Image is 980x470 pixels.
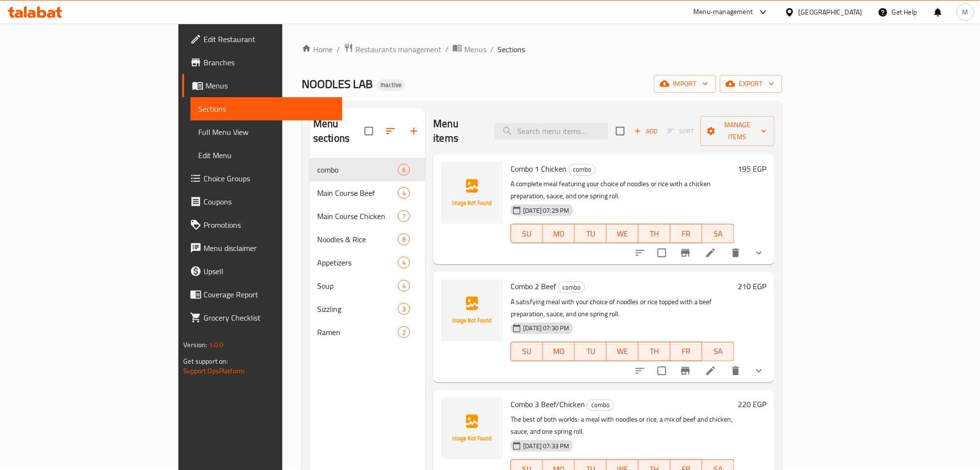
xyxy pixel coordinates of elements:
[652,361,672,381] span: Select to update
[398,212,410,221] span: 7
[183,338,207,351] span: Version:
[511,296,734,320] p: A satisfying meal with your choice of noodles or rice topped with a beef preparation, sauce, and ...
[633,126,659,137] span: Add
[511,413,734,438] p: The best of both worlds: a meal with noodles or rice, a mix of beef and chicken, sauce, and one s...
[204,265,335,277] span: Upsell
[724,241,747,264] button: delete
[643,344,667,358] span: TH
[630,124,661,139] span: Add item
[182,167,342,190] a: Choice Groups
[433,117,483,146] h2: Menu items
[204,196,335,207] span: Coupons
[519,206,573,215] span: [DATE] 07:29 PM
[317,257,398,268] span: Appetizers
[569,164,596,176] div: combo
[317,164,398,176] span: combo
[671,342,702,361] button: FR
[515,344,539,358] span: SU
[511,162,567,176] span: Combo 1 Chicken
[720,75,782,93] button: export
[309,228,425,251] div: Noodles & Rice8
[738,279,767,293] h6: 210 EGP
[182,74,342,97] a: Menus
[398,303,410,315] div: items
[694,6,753,18] div: Menu-management
[309,154,425,348] nav: Menu sections
[643,227,667,241] span: TH
[182,51,342,74] a: Branches
[398,257,410,268] div: items
[708,119,767,143] span: Manage items
[204,33,335,45] span: Edit Restaurant
[309,181,425,205] div: Main Course Beef4
[607,342,639,361] button: WE
[706,227,731,241] span: SA
[543,224,575,243] button: MO
[198,149,335,161] span: Edit Menu
[652,243,672,263] span: Select to update
[569,164,595,175] span: combo
[377,79,406,91] div: Inactive
[183,355,228,367] span: Get support on:
[629,241,652,264] button: sort-choices
[182,28,342,51] a: Edit Restaurant
[674,359,697,382] button: Branch-specific-item
[724,359,747,382] button: delete
[309,251,425,274] div: Appetizers4
[611,344,635,358] span: WE
[204,173,335,184] span: Choice Groups
[639,342,671,361] button: TH
[464,44,486,55] span: Menus
[359,121,379,141] span: Select all sections
[607,224,639,243] button: WE
[204,312,335,323] span: Grocery Checklist
[317,326,398,338] span: Ramen
[398,187,410,199] div: items
[494,123,608,140] input: search
[705,247,717,259] a: Edit menu item
[355,44,441,55] span: Restaurants management
[183,365,245,377] a: Support.OpsPlatform
[453,43,486,56] a: Menus
[190,120,342,144] a: Full Menu View
[511,342,543,361] button: SU
[190,144,342,167] a: Edit Menu
[198,126,335,138] span: Full Menu View
[515,227,539,241] span: SU
[398,326,410,338] div: items
[182,283,342,306] a: Coverage Report
[575,224,607,243] button: TU
[753,365,765,377] svg: Show Choices
[182,190,342,213] a: Coupons
[639,224,671,243] button: TH
[398,210,410,222] div: items
[344,43,441,56] a: Restaurants management
[398,165,410,175] span: 6
[674,241,697,264] button: Branch-specific-item
[671,224,702,243] button: FR
[558,281,585,293] div: combo
[579,227,603,241] span: TU
[738,162,767,176] h6: 195 EGP
[674,227,699,241] span: FR
[674,344,699,358] span: FR
[398,258,410,267] span: 4
[398,189,410,198] span: 4
[204,242,335,254] span: Menu disclaimer
[661,124,701,139] span: Select section first
[747,359,771,382] button: show more
[511,178,734,202] p: A complete meal featuring your choice of noodles or rice with a chicken preparation, sauce, and o...
[398,328,410,337] span: 2
[309,274,425,297] div: Soup4
[205,80,335,91] span: Menus
[519,323,573,333] span: [DATE] 07:30 PM
[302,43,782,56] nav: breadcrumb
[402,119,425,143] button: Add section
[398,164,410,176] div: items
[511,224,543,243] button: SU
[317,234,398,245] span: Noodles & Rice
[182,306,342,329] a: Grocery Checklist
[317,187,398,199] span: Main Course Beef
